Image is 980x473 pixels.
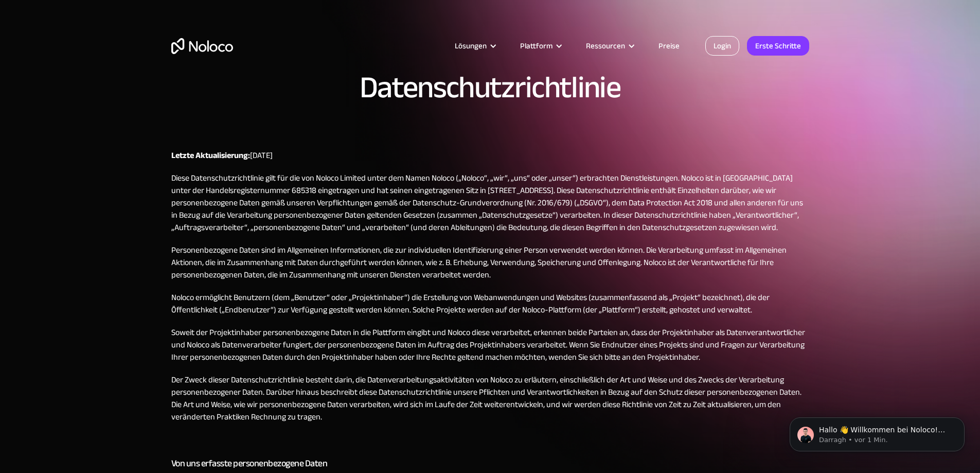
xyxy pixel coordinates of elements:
[586,39,625,53] font: Ressourcen
[171,325,805,365] font: Soweit der Projektinhaber personenbezogene Daten in die Plattform eingibt und Noloco diese verarb...
[250,148,273,163] font: [DATE]
[658,39,680,53] font: Preise
[171,242,787,283] font: Personenbezogene Daten sind im Allgemeinen Informationen, die zur individuellen Identifizierung e...
[171,455,328,472] font: Von uns erfasste personenbezogene Daten
[646,39,692,52] a: Preise
[747,36,809,56] a: Erste Schritte
[714,39,731,53] font: Login
[455,39,487,53] font: Lösungen
[171,290,770,318] font: Noloco ermöglicht Benutzern (dem „Benutzer“ oder „Projektinhaber“) die Erstellung von Webanwendun...
[442,39,507,52] div: Lösungen
[171,372,801,425] font: Der Zweck dieser Datenschutzrichtlinie besteht darin, die Datenverarbeitungsaktivitäten von Noloc...
[171,148,250,163] font: Letzte Aktualisierung:
[755,39,801,53] font: Erste Schritte
[171,38,233,54] a: heim
[520,39,553,53] font: Plattform
[705,36,739,56] a: Login
[573,39,646,52] div: Ressourcen
[774,396,980,468] iframe: Intercom-Benachrichtigungsnachricht
[171,170,803,235] font: Diese Datenschutzrichtlinie gilt für die von Noloco Limited unter dem Namen Noloco („Noloco“, „wi...
[507,39,573,52] div: Plattform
